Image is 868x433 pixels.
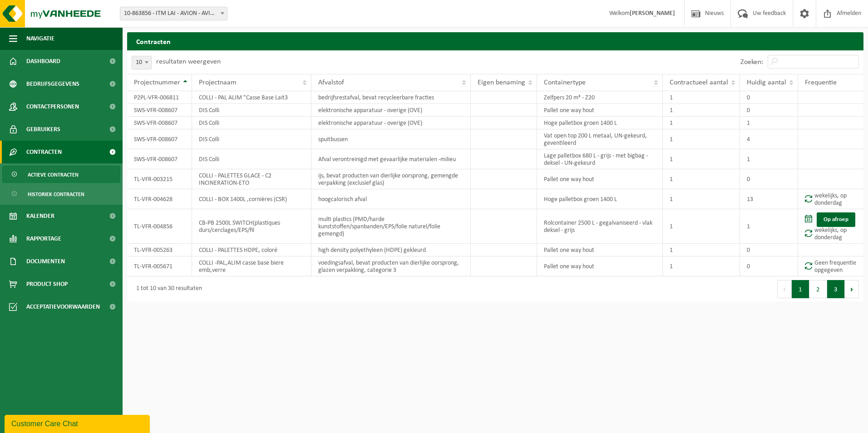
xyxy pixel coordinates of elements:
[26,295,100,318] span: Acceptatievoorwaarden
[663,149,740,169] td: 1
[192,209,311,244] td: CB-PB 2500L SWITCH(plastiques durs/cerclages/EPS/fil
[809,280,827,298] button: 2
[311,129,471,149] td: spuitbussen
[26,227,61,250] span: Rapportage
[537,169,663,189] td: Pallet one way hout
[740,129,798,149] td: 4
[663,244,740,256] td: 1
[311,244,471,256] td: high density polyethyleen (HDPE) gekleurd
[26,141,62,163] span: Contracten
[478,79,525,86] span: Eigen benaming
[120,7,227,20] span: 10-863856 - ITM LAI - AVION - AVION
[537,209,663,244] td: Rolcontainer 2500 L - gegalvaniseerd - vlak deksel - grijs
[192,117,311,129] td: DIS Colli
[2,166,120,183] a: Actieve contracten
[663,117,740,129] td: 1
[740,104,798,117] td: 0
[26,95,79,118] span: Contactpersonen
[192,149,311,169] td: DIS Colli
[28,166,79,183] span: Actieve contracten
[630,10,675,17] strong: [PERSON_NAME]
[192,104,311,117] td: DIS Colli
[663,91,740,104] td: 1
[192,91,311,104] td: COLLI - PAL ALIM "Casse Base Lait3
[537,256,663,276] td: Pallet one way hout
[311,189,471,209] td: hoogcalorisch afval
[311,149,471,169] td: Afval verontreinigd met gevaarlijke materialen -milieu
[311,169,471,189] td: ijs, bevat producten van dierlijke oorsprong, gemengde verpakking (exclusief glas)
[2,185,120,202] a: Historiek contracten
[663,209,740,244] td: 1
[199,79,237,86] span: Projectnaam
[127,256,192,276] td: TL-VFR-005671
[127,91,192,104] td: P2PL-VFR-006811
[311,209,471,244] td: multi plastics (PMD/harde kunststoffen/spanbanden/EPS/folie naturel/folie gemengd)
[311,104,471,117] td: elektronische apparatuur - overige (OVE)
[28,186,84,203] span: Historiek contracten
[740,117,798,129] td: 1
[311,256,471,276] td: voedingsafval, bevat producten van dierlijke oorsprong, glazen verpakking, categorie 3
[670,79,728,86] span: Contractueel aantal
[663,104,740,117] td: 1
[544,79,586,86] span: Containertype
[663,169,740,189] td: 1
[311,117,471,129] td: elektronische apparatuur - overige (OVE)
[827,280,845,298] button: 3
[192,189,311,209] td: COLLI - BOX 1400L ,cornières (CSR)
[798,189,863,209] td: wekelijks, op donderdag
[537,244,663,256] td: Pallet one way hout
[132,56,151,69] span: 10
[26,118,60,141] span: Gebruikers
[798,209,863,244] td: wekelijks, op donderdag
[740,256,798,276] td: 0
[192,256,311,276] td: COLLI -PAL,ALIM casse base biere emb,verre
[127,117,192,129] td: SWS-VFR-008607
[192,169,311,189] td: COLLI - PALETTES GLACE - C2 INCINERATION-ETO
[311,91,471,104] td: bedrijfsrestafval, bevat recycleerbare fracties
[663,189,740,209] td: 1
[537,117,663,129] td: Hoge palletbox groen 1400 L
[26,50,60,73] span: Dashboard
[127,32,863,50] h2: Contracten
[845,280,859,298] button: Next
[156,58,221,65] label: resultaten weergeven
[192,129,311,149] td: DIS Colli
[740,59,763,66] label: Zoeken:
[537,104,663,117] td: Pallet one way hout
[26,205,54,227] span: Kalender
[537,91,663,104] td: Zelfpers 20 m³ - Z20
[663,256,740,276] td: 1
[817,212,855,227] a: Op afroep
[740,149,798,169] td: 1
[127,169,192,189] td: TL-VFR-003215
[132,281,202,297] div: 1 tot 10 van 30 resultaten
[740,244,798,256] td: 0
[740,189,798,209] td: 13
[127,129,192,149] td: SWS-VFR-008607
[777,280,792,298] button: Previous
[127,149,192,169] td: SWS-VFR-008607
[26,273,68,295] span: Product Shop
[537,149,663,169] td: Lage palletbox 680 L - grijs - met bigbag - deksel - UN-gekeurd
[127,104,192,117] td: SWS-VFR-008607
[26,73,79,95] span: Bedrijfsgegevens
[740,209,798,244] td: 1
[120,7,227,20] span: 10-863856 - ITM LAI - AVION - AVION
[132,56,152,69] span: 10
[26,250,65,273] span: Documenten
[537,189,663,209] td: Hoge palletbox groen 1400 L
[798,256,863,276] td: Geen frequentie opgegeven
[127,189,192,209] td: TL-VFR-004628
[318,79,344,86] span: Afvalstof
[192,244,311,256] td: COLLI - PALETTES HDPE, coloré
[134,79,180,86] span: Projectnummer
[747,79,786,86] span: Huidig aantal
[805,79,837,86] span: Frequentie
[663,129,740,149] td: 1
[26,27,54,50] span: Navigatie
[5,413,152,433] iframe: chat widget
[127,244,192,256] td: TL-VFR-005263
[127,209,192,244] td: TL-VFR-004856
[792,280,809,298] button: 1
